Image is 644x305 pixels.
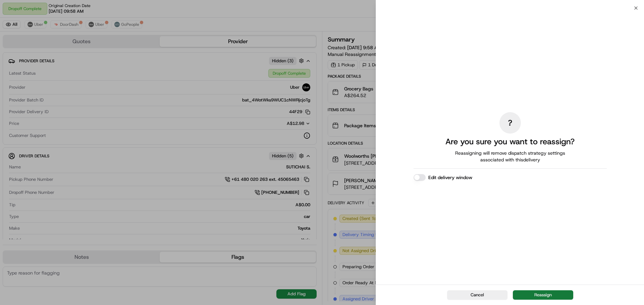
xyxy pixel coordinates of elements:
[428,174,472,181] label: Edit delivery window
[446,150,575,163] span: Reassigning will remove dispatch strategy settings associated with this delivery
[499,112,521,134] div: ?
[445,136,575,147] h2: Are you sure you want to reassign?
[513,290,573,300] button: Reassign
[447,290,507,300] button: Cancel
